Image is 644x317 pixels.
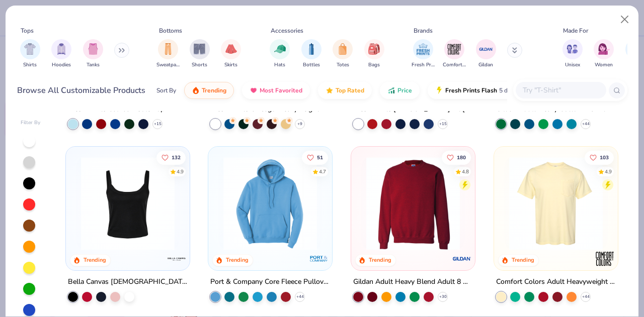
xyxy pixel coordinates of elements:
span: 51 [317,155,324,160]
img: Skirts Image [225,43,237,55]
div: 4.8 [462,168,469,176]
button: filter button [594,39,614,69]
div: filter for Hats [270,39,290,69]
img: Bella + Canvas logo [166,249,186,269]
img: Bottles Image [306,43,317,55]
div: Browse All Customizable Products [17,84,145,96]
div: Comfort Colors Adult Heavyweight RS Pocket T-Shirt [496,276,616,288]
span: Gildan [478,61,493,69]
img: 284e3bdb-833f-4f21-a3b0-720291adcbd9 [504,157,608,250]
span: Comfort Colors [443,61,466,69]
img: 80dc4ece-0e65-4f15-94a6-2a872a258fbd [179,157,283,250]
button: Most Favorited [242,82,310,99]
span: 103 [600,155,609,160]
div: Fresh Prints Cali Camisole Top [68,102,165,115]
div: filter for Women [594,39,614,69]
span: Women [595,61,613,69]
span: Bags [368,61,380,69]
button: filter button [156,39,180,69]
img: Gildan logo [452,249,472,269]
div: filter for Comfort Colors [443,39,466,69]
img: Gildan Image [478,42,494,57]
button: filter button [190,39,210,69]
div: Made For [563,26,588,35]
div: Fresh Prints [PERSON_NAME] Fit [PERSON_NAME] Shirt with Stripes [353,102,473,115]
div: filter for Totes [333,39,353,69]
img: Comfort Colors logo [595,249,615,269]
button: filter button [270,39,290,69]
img: 8af284bf-0d00-45ea-9003-ce4b9a3194ad [76,157,180,250]
span: 180 [457,155,466,160]
div: filter for Unisex [562,39,583,69]
div: Port & Company Core Fleece Pullover Hooded Sweatshirt [210,276,330,288]
div: filter for Shirts [20,39,40,69]
div: 4.9 [605,168,612,176]
button: filter button [51,39,71,69]
button: filter button [301,39,321,69]
span: Shorts [192,61,207,69]
button: filter button [333,39,353,69]
span: + 44 [582,121,589,127]
button: filter button [412,39,435,69]
img: flash.gif [435,86,443,94]
img: Bags Image [368,43,379,55]
span: Tanks [87,61,100,69]
img: c7b025ed-4e20-46ac-9c52-55bc1f9f47df [361,157,465,250]
img: Shorts Image [194,43,205,55]
div: Gildan Adult Heavy Cotton T-Shirt [496,102,605,115]
span: Trending [202,86,226,94]
span: Unisex [565,61,580,69]
button: Like [585,151,614,165]
div: Brands [414,26,433,35]
img: 1593a31c-dba5-4ff5-97bf-ef7c6ca295f9 [218,157,322,250]
div: Tops [21,26,34,35]
span: + 44 [296,294,304,300]
img: Tanks Image [88,43,99,55]
button: Trending [184,82,234,99]
img: Sweatpants Image [163,43,174,55]
span: Sweatpants [156,61,180,69]
img: Hoodies Image [56,43,67,55]
img: Unisex Image [567,43,578,55]
span: + 15 [439,121,447,127]
span: Fresh Prints [412,61,435,69]
button: Close [615,10,634,29]
span: Shirts [23,61,37,69]
span: + 15 [153,121,161,127]
div: filter for Gildan [476,39,496,69]
div: 4.7 [319,168,327,176]
button: Price [380,82,420,99]
button: filter button [83,39,103,69]
input: Try "T-Shirt" [522,84,599,96]
div: Sort By [156,86,176,95]
div: Bella Canvas [DEMOGRAPHIC_DATA]' Micro Ribbed Scoop Tank [68,276,188,288]
span: Bottles [303,61,320,69]
button: Fresh Prints Flash5 day delivery [428,82,544,99]
div: filter for Sweatpants [156,39,180,69]
button: filter button [364,39,384,69]
span: + 44 [582,294,589,300]
div: filter for Bottles [301,39,321,69]
div: Filter By [21,119,41,127]
img: Women Image [598,43,610,55]
img: Comfort Colors Image [447,42,462,57]
button: filter button [443,39,466,69]
span: 132 [172,155,181,160]
button: Like [156,151,186,165]
button: Top Rated [318,82,372,99]
span: 5 day delivery [499,85,536,96]
span: Skirts [224,61,237,69]
img: Fresh Prints Image [416,42,431,57]
img: Hats Image [274,43,286,55]
span: + 9 [297,121,302,127]
span: Top Rated [336,86,364,94]
button: filter button [221,39,241,69]
span: Most Favorited [260,86,302,94]
div: Accessories [271,26,303,35]
button: Like [442,151,471,165]
div: filter for Shorts [190,39,210,69]
div: Gildan Adult Heavy Blend Adult 8 Oz. 50/50 Fleece Crew [353,276,473,288]
img: most_fav.gif [250,86,258,94]
img: Shirts Image [24,43,36,55]
button: filter button [20,39,40,69]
